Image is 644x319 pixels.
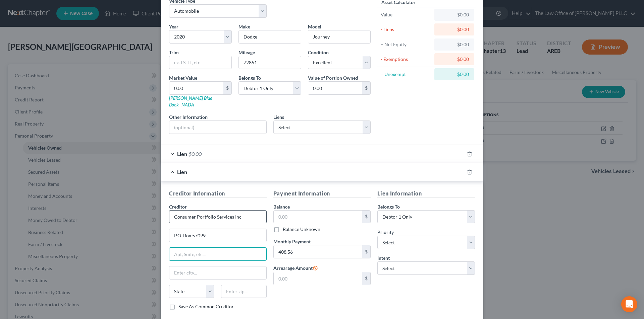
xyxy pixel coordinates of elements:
div: $0.00 [440,71,469,78]
div: $0.00 [440,41,469,48]
label: Year [169,23,178,30]
input: ex. Nissan [239,30,301,43]
div: - Exemptions [381,56,431,63]
label: Trim [169,49,179,56]
span: Lien [177,151,187,157]
label: Save As Common Creditor [178,303,234,310]
input: 0.00 [274,245,363,258]
div: - Liens [381,26,431,33]
label: Market Value [169,74,197,81]
label: Model [308,23,321,30]
span: Priority [377,229,394,235]
input: Enter address... [169,229,266,242]
input: 0.00 [308,82,362,94]
label: Mileage [238,49,255,56]
a: [PERSON_NAME] Blue Book [169,95,212,107]
input: ex. Altima [308,30,370,43]
div: $ [223,82,231,94]
div: $ [362,82,370,94]
span: Lien [177,169,187,175]
div: Open Intercom Messenger [621,296,637,312]
span: Creditor [169,204,187,210]
label: Intent [377,254,390,261]
div: $0.00 [440,26,469,33]
label: Other Information [169,113,208,121]
span: Belongs To [377,204,400,210]
label: Liens [273,113,284,121]
span: Make [238,24,250,29]
input: 0.00 [274,211,363,223]
h5: Payment Information [273,189,371,198]
input: Enter city... [169,266,266,279]
input: -- [239,56,301,69]
label: Balance Unknown [283,226,320,233]
div: $ [362,272,370,285]
h5: Creditor Information [169,189,267,198]
input: Enter zip... [221,285,266,298]
div: $0.00 [440,56,469,63]
input: Apt, Suite, etc... [169,248,266,260]
input: (optional) [169,121,266,134]
div: $ [362,211,370,223]
div: = Net Equity [381,41,431,48]
label: Value of Portion Owned [308,74,358,81]
label: Monthly Payment [273,238,311,245]
input: 0.00 [274,272,363,285]
label: Condition [308,49,329,56]
div: $ [362,245,370,258]
a: NADA [181,102,194,107]
input: Search creditor by name... [169,210,267,224]
span: $0.00 [189,151,202,157]
label: Balance [273,203,290,210]
input: 0.00 [169,82,223,94]
label: Arrearage Amount [273,264,318,272]
span: Belongs To [238,75,261,81]
div: Value [381,11,431,18]
input: ex. LS, LT, etc [169,56,231,69]
div: $0.00 [440,11,469,18]
div: = Unexempt [381,71,431,78]
h5: Lien Information [377,189,475,198]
